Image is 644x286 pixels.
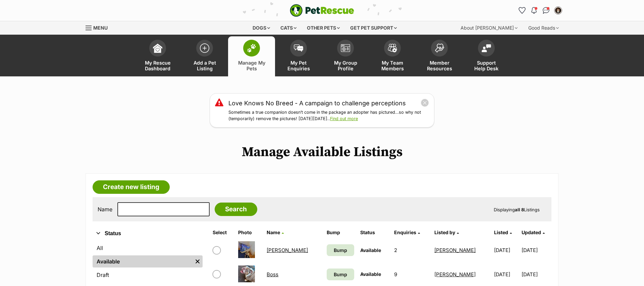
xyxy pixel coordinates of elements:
strong: all 8 [515,207,524,212]
a: [PERSON_NAME] [434,247,476,253]
span: Listed [494,229,508,235]
span: translation missing: en.admin.listings.index.attributes.enquiries [394,229,416,235]
span: Manage My Pets [236,60,267,71]
div: Dogs [248,21,275,35]
a: [PERSON_NAME] [434,271,476,278]
td: [DATE] [522,239,551,262]
img: pet-enquiries-icon-7e3ad2cf08bfb03b45e93fb7055b45f3efa6380592205ae92323e6603595dc1f.svg [294,44,303,52]
a: Bump [327,269,355,280]
img: manage-my-pets-icon-02211641906a0b7f246fdf0571729dbe1e7629f14944591b6c1af311fb30b64b.svg [247,44,256,52]
img: member-resources-icon-8e73f808a243e03378d46382f2149f9095a855e16c252ad45f914b54edf8863c.svg [435,43,444,52]
a: Member Resources [416,36,463,76]
td: 9 [391,263,431,286]
td: 2 [391,239,431,262]
a: PetRescue [290,4,354,17]
th: Bump [324,227,357,238]
ul: Account quick links [517,5,563,16]
a: Bump [327,244,355,256]
span: My Group Profile [330,60,361,71]
span: My Pet Enquiries [283,60,314,71]
div: Other pets [302,21,344,35]
a: Love Knows No Breed - A campaign to challenge perceptions [228,99,406,108]
img: notifications-46538b983faf8c2785f20acdc204bb7945ddae34d4c08c2a6579f10ce5e182be.svg [531,7,537,14]
span: Bump [334,247,347,254]
button: Notifications [529,5,539,16]
a: My Team Members [369,36,416,76]
a: Conversations [541,5,551,16]
a: Add a Pet Listing [181,36,228,76]
th: Photo [235,227,264,238]
a: My Rescue Dashboard [134,36,181,76]
th: Select [210,227,234,238]
a: My Pet Enquiries [275,36,322,76]
input: Search [215,203,257,216]
button: My account [553,5,563,16]
a: Create new listing [93,180,170,194]
div: Get pet support [345,21,401,35]
img: dashboard-icon-eb2f2d2d3e046f16d808141f083e7271f6b2e854fb5c12c21221c1fb7104beca.svg [153,43,162,53]
a: Listed [494,229,512,235]
p: Sometimes a true companion doesn’t come in the package an adopter has pictured…so why not (tempor... [228,109,429,122]
a: My Group Profile [322,36,369,76]
span: Updated [522,229,541,235]
label: Name [98,206,112,212]
img: team-members-icon-5396bd8760b3fe7c0b43da4ab00e1e3bb1a5d9ba89233759b79545d2d3fc5d0d.svg [388,44,397,52]
a: Boss [267,271,278,278]
span: Support Help Desk [471,60,501,71]
span: Add a Pet Listing [190,60,220,71]
a: Available [93,255,193,267]
div: Cats [276,21,301,35]
a: Find out more [330,116,358,121]
td: [DATE] [491,263,521,286]
img: logo-e224e6f780fb5917bec1dbf3a21bbac754714ae5b6737aabdf751b685950b380.svg [290,4,354,17]
span: Menu [93,25,108,31]
a: Name [267,229,284,235]
td: [DATE] [491,239,521,262]
div: About [PERSON_NAME] [456,21,522,35]
a: Support Help Desk [463,36,510,76]
span: My Team Members [377,60,408,71]
a: Favourites [517,5,527,16]
span: Displaying Listings [494,207,540,212]
td: [DATE] [522,263,551,286]
a: Enquiries [394,229,420,235]
span: Bump [334,271,347,278]
img: group-profile-icon-3fa3cf56718a62981997c0bc7e787c4b2cf8bcc04b72c1350f741eb67cf2f40e.svg [341,44,350,52]
a: Manage My Pets [228,36,275,76]
a: Updated [522,229,545,235]
a: [PERSON_NAME] [267,247,308,253]
button: Status [93,229,203,238]
span: Name [267,229,280,235]
span: Listed by [434,229,455,235]
a: Listed by [434,229,459,235]
img: add-pet-listing-icon-0afa8454b4691262ce3f59096e99ab1cd57d4a30225e0717b998d2c9b9846f56.svg [200,43,209,53]
img: Bridie Smith profile pic [555,7,561,14]
div: Good Reads [524,21,563,35]
button: close [421,99,429,107]
a: Draft [93,269,203,281]
a: All [93,242,203,254]
a: Menu [86,21,112,33]
img: chat-41dd97257d64d25036548639549fe6c8038ab92f7586957e7f3b1b290dea8141.svg [543,7,550,14]
a: Remove filter [193,255,203,267]
span: Member Resources [424,60,454,71]
img: help-desk-icon-fdf02630f3aa405de69fd3d07c3f3aa587a6932b1a1747fa1d2bba05be0121f9.svg [482,44,491,52]
span: My Rescue Dashboard [143,60,173,71]
span: Available [360,247,381,253]
th: Status [358,227,391,238]
span: Available [360,271,381,277]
